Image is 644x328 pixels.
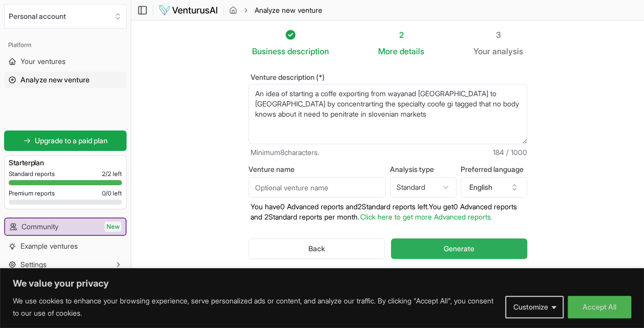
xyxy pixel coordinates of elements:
span: Premium reports [9,189,55,198]
label: Preferred language [461,166,527,173]
a: Click here to get more Advanced reports. [360,212,492,221]
a: Example ventures [4,238,127,254]
span: Settings [20,259,47,270]
button: Customize [505,296,564,318]
span: Your [473,45,490,57]
span: 184 / 1000 [493,147,527,158]
span: Analyze new venture [255,5,322,15]
span: Analyze new venture [20,75,90,85]
label: Venture description (*) [248,74,527,81]
button: Select an organization [4,4,127,29]
label: Venture name [248,166,386,173]
p: You have 0 Advanced reports and 2 Standard reports left. Y ou get 0 Advanced reports and 2 Standa... [248,202,527,222]
a: Analyze new venture [4,72,127,88]
span: Your ventures [20,56,66,67]
span: 2 / 2 left [102,170,122,178]
input: Optional venture name [248,177,386,198]
img: logo [158,4,218,16]
span: 0 / 0 left [102,189,122,198]
button: Settings [4,256,127,273]
h3: Starter plan [9,158,122,168]
span: Generate [444,244,474,254]
span: Upgrade to a paid plan [35,136,108,146]
p: We value your privacy [13,277,631,290]
span: New [105,222,121,232]
span: Standard reports [9,170,55,178]
a: Your ventures [4,53,127,70]
div: 2 [378,29,424,41]
p: We use cookies to enhance your browsing experience, serve personalized ads or content, and analyz... [13,295,497,319]
span: details [400,46,424,56]
div: Platform [4,37,127,53]
a: CommunityNew [5,218,126,235]
span: Community [22,222,58,232]
span: Example ventures [20,241,78,251]
nav: breadcrumb [229,5,322,15]
button: Accept All [568,296,631,318]
button: English [461,177,527,198]
span: analysis [492,46,523,56]
button: Generate [391,238,527,259]
span: description [287,46,329,56]
label: Analysis type [390,166,456,173]
a: Upgrade to a paid plan [4,130,127,151]
span: More [378,45,398,57]
button: Back [248,238,385,259]
span: Business [252,45,285,57]
div: 3 [473,29,523,41]
span: Minimum 8 characters. [251,147,319,158]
